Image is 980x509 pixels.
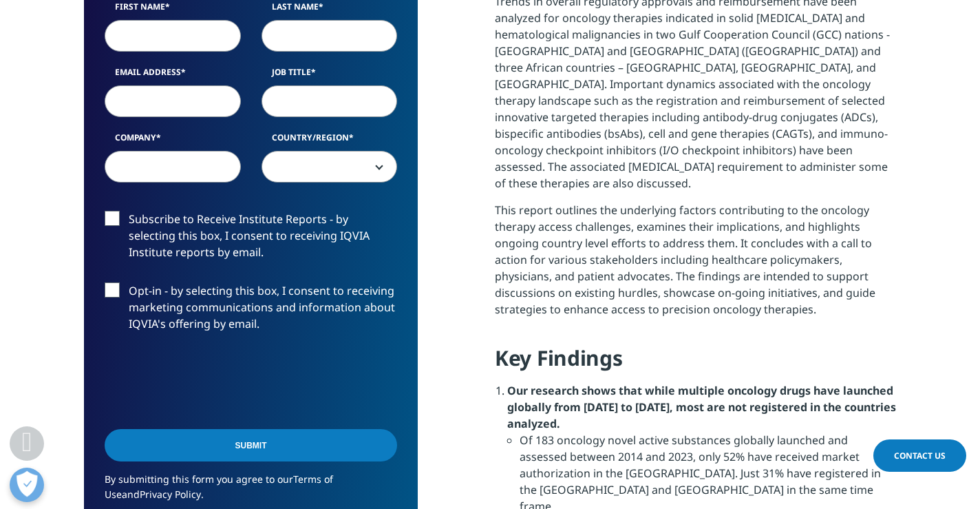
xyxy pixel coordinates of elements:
[105,132,241,151] label: Company
[495,344,896,382] h4: Key Findings
[495,202,896,328] p: This report outlines the underlying factors contributing to the oncology therapy access challenge...
[105,429,397,461] input: Submit
[140,488,201,501] a: Privacy Policy
[262,66,398,85] label: Job Title
[262,132,398,151] label: Country/Region
[105,282,397,340] label: Opt-in - by selecting this box, I consent to receiving marketing communications and information a...
[105,354,314,408] iframe: reCAPTCHA
[262,1,398,20] label: Last Name
[894,450,946,461] span: Contact Us
[105,211,397,268] label: Subscribe to Receive Institute Reports - by selecting this box, I consent to receiving IQVIA Inst...
[105,1,241,20] label: First Name
[10,468,44,502] button: Open Preferences
[507,383,896,431] strong: Our research shows that while multiple oncology drugs have launched globally from [DATE] to [DATE...
[873,439,966,472] a: Contact Us
[105,66,241,85] label: Email Address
